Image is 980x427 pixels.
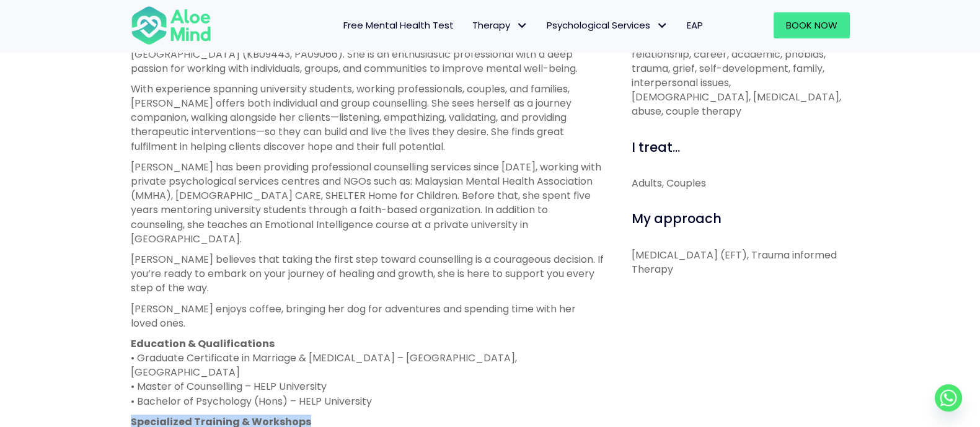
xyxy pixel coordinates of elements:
[632,176,850,190] div: Adults, Couples
[131,32,604,76] p: [PERSON_NAME] is a registered and licensed counsellor with the Board of Counsellors [GEOGRAPHIC_D...
[786,19,837,32] span: Book Now
[537,12,678,38] a: Psychological ServicesPsychological Services: submenu
[131,5,211,46] img: Aloe mind Logo
[334,12,463,38] a: Free Mental Health Test
[632,32,850,118] p: [MEDICAL_DATA], stress, panic, anger, relationship, career, academic, phobias, trauma, grief, sel...
[472,19,528,32] span: Therapy
[513,17,531,35] span: Therapy: submenu
[547,19,668,32] span: Psychological Services
[774,12,850,38] a: Book Now
[463,12,537,38] a: TherapyTherapy: submenu
[131,82,604,154] p: With experience spanning university students, working professionals, couples, and families, [PERS...
[131,252,604,296] p: [PERSON_NAME] believes that taking the first step toward counselling is a courageous decision. If...
[131,160,604,246] p: [PERSON_NAME] has been providing professional counselling services since [DATE], working with pri...
[131,337,604,408] p: • Graduate Certificate in Marriage & [MEDICAL_DATA] – [GEOGRAPHIC_DATA], [GEOGRAPHIC_DATA] • Mast...
[632,248,850,276] p: [MEDICAL_DATA] (EFT), Trauma informed Therapy
[935,384,962,412] a: Whatsapp
[687,19,703,32] span: EAP
[678,12,712,38] a: EAP
[131,337,275,351] strong: Education & Qualifications
[227,12,712,38] nav: Menu
[343,19,454,32] span: Free Mental Health Test
[131,302,604,330] p: [PERSON_NAME] enjoys coffee, bringing her dog for adventures and spending time with her loved ones.
[653,17,671,35] span: Psychological Services: submenu
[632,138,680,156] span: I treat...
[632,209,722,227] span: My approach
